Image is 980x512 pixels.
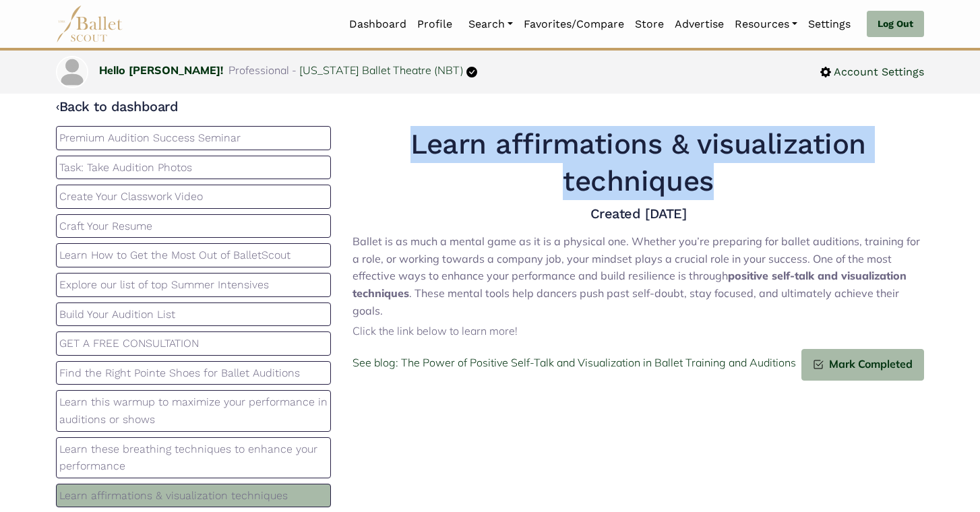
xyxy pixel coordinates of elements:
img: profile picture [57,57,87,87]
span: Account Settings [831,63,924,81]
p: GET A FREE CONSULTATION [59,335,328,352]
p: Craft Your Resume [59,218,328,235]
p: Explore our list of top Summer Intensives [59,276,328,294]
span: . These mental tools help dancers push past self-doubt, stay focused, and ultimately achieve thei... [353,286,899,317]
h4: Created [DATE] [353,205,924,222]
h1: Learn affirmations & visualization techniques [353,126,924,199]
span: Professional [228,63,289,77]
a: Log Out [867,11,924,38]
p: Premium Audition Success Seminar [59,129,328,147]
a: See blog: The Power of Positive Self-Talk and Visualization in Ballet Training and Auditions [353,354,796,372]
span: Mark Completed [824,356,913,373]
p: Learn this warmup to maximize your performance in auditions or shows [59,393,328,428]
span: - [292,63,297,77]
a: Advertise [669,10,729,38]
a: Dashboard [344,10,412,38]
p: Task: Take Audition Photos [59,159,328,177]
a: Resources [729,10,803,38]
a: Favorites/Compare [518,10,630,38]
a: ‹Back to dashboard [56,98,178,115]
span: Ballet is as much a mental game as it is a physical one. Whether you’re preparing for ballet audi... [353,234,920,282]
p: Learn affirmations & visualization techniques [59,487,328,505]
a: Search [463,10,518,38]
a: Hello [PERSON_NAME]! [99,63,223,77]
p: Build Your Audition List [59,306,328,323]
strong: positive self-talk and visualization techniques [353,269,907,300]
a: Profile [412,10,458,38]
p: Click the link below to learn more! [353,323,924,340]
p: Find the Right Pointe Shoes for Ballet Auditions [59,364,328,382]
code: ‹ [56,98,59,115]
a: Account Settings [820,63,924,81]
p: Learn How to Get the Most Out of BalletScout [59,247,328,264]
a: Store [630,10,669,38]
p: Learn these breathing techniques to enhance your performance [59,441,328,475]
a: Settings [803,10,856,38]
p: Create Your Classwork Video [59,188,328,205]
a: [US_STATE] Ballet Theatre (NBT) [299,63,464,77]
